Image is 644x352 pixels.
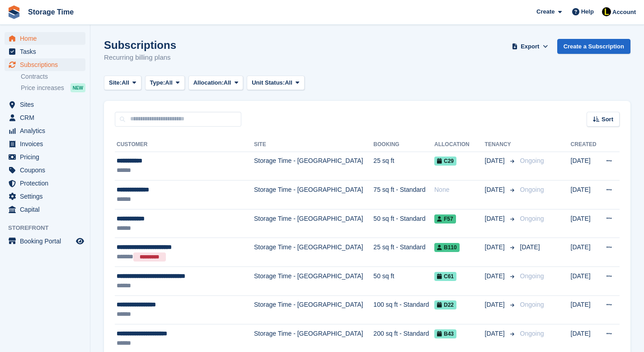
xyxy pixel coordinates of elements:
button: Unit Status: All [247,76,304,90]
span: Price increases [21,84,64,92]
td: 50 sq ft [373,267,434,296]
span: Settings [20,190,74,203]
td: [DATE] [571,181,599,209]
div: None [434,185,485,195]
span: Ongoing [520,272,544,280]
a: menu [5,164,85,176]
span: [DATE] [485,185,507,195]
td: [DATE] [571,238,599,267]
a: Preview store [75,236,85,247]
button: Export [510,39,550,54]
td: [DATE] [571,209,599,238]
td: Storage Time - [GEOGRAPHIC_DATA] [254,209,373,238]
span: D22 [434,300,456,309]
span: Coupons [20,164,74,176]
span: Account [612,8,636,17]
span: [DATE] [485,243,507,252]
a: menu [5,177,85,190]
th: Tenancy [485,138,517,152]
span: Subscriptions [20,58,74,71]
td: 100 sq ft - Standard [373,295,434,324]
td: 25 sq ft [373,152,434,181]
a: Storage Time [24,5,77,19]
span: B43 [434,329,456,338]
span: All [224,78,231,87]
span: Invoices [20,138,74,150]
span: All [122,78,129,87]
td: Storage Time - [GEOGRAPHIC_DATA] [254,295,373,324]
td: [DATE] [571,267,599,296]
a: menu [5,32,85,45]
th: Customer [115,138,254,152]
button: Site: All [104,76,141,90]
td: 75 sq ft - Standard [373,181,434,209]
a: menu [5,45,85,58]
span: Ongoing [520,157,544,164]
img: Laaibah Sarwar [602,7,611,16]
span: Ongoing [520,186,544,193]
span: Ongoing [520,215,544,222]
span: Analytics [20,124,74,137]
span: Pricing [20,151,74,163]
a: menu [5,58,85,71]
span: Booking Portal [20,235,74,247]
td: 50 sq ft - Standard [373,209,434,238]
a: menu [5,138,85,150]
td: [DATE] [571,152,599,181]
span: Protection [20,177,74,190]
span: C29 [434,157,456,166]
td: Storage Time - [GEOGRAPHIC_DATA] [254,152,373,181]
h1: Subscriptions [104,39,176,51]
span: Help [581,7,594,16]
th: Created [571,138,599,152]
span: [DATE] [485,271,507,281]
a: Price increases NEW [21,83,85,93]
p: Recurring billing plans [104,52,176,63]
a: menu [5,190,85,203]
button: Allocation: All [188,76,244,90]
th: Booking [373,138,434,152]
td: [DATE] [571,295,599,324]
span: Type: [150,78,165,87]
span: Unit Status: [252,78,285,87]
span: All [165,78,173,87]
span: Site: [109,78,122,87]
a: menu [5,151,85,163]
span: Export [521,42,539,51]
a: menu [5,235,85,247]
a: menu [5,124,85,137]
span: All [285,78,292,87]
td: 25 sq ft - Standard [373,238,434,267]
td: Storage Time - [GEOGRAPHIC_DATA] [254,238,373,267]
span: [DATE] [485,300,507,309]
span: Capital [20,203,74,216]
span: [DATE] [485,156,507,166]
span: C61 [434,272,456,281]
td: Storage Time - [GEOGRAPHIC_DATA] [254,267,373,296]
span: Sites [20,98,74,111]
span: [DATE] [485,329,507,338]
span: Create [536,7,555,16]
span: Ongoing [520,301,544,308]
span: Ongoing [520,330,544,337]
td: Storage Time - [GEOGRAPHIC_DATA] [254,181,373,209]
div: NEW [71,83,85,92]
a: Contracts [21,72,85,81]
a: Create a Subscription [557,39,630,54]
span: [DATE] [520,243,540,251]
th: Site [254,138,373,152]
a: menu [5,203,85,216]
button: Type: All [145,76,185,90]
span: Tasks [20,45,74,58]
span: [DATE] [485,214,507,224]
img: stora-icon-8386f47178a22dfd0bd8f6a31ec36ba5ce8667c1dd55bd0f319d3a0aa187defe.svg [7,5,21,19]
span: CRM [20,111,74,124]
span: B110 [434,243,460,252]
span: Sort [602,115,613,124]
span: F57 [434,214,456,224]
a: menu [5,98,85,111]
th: Allocation [434,138,485,152]
span: Storefront [8,224,90,233]
span: Allocation: [193,78,224,87]
span: Home [20,32,74,45]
